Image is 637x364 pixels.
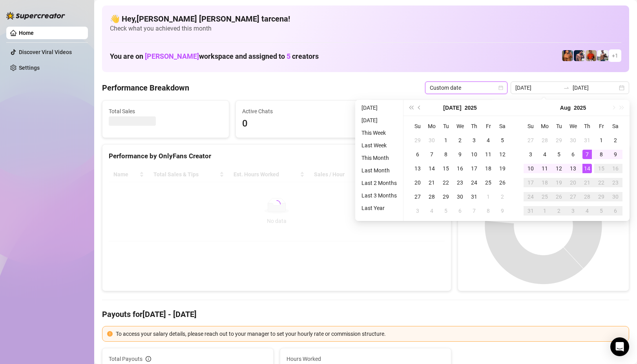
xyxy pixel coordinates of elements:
[481,176,495,190] td: 2025-07-25
[566,161,580,176] td: 2025-08-13
[552,176,566,190] td: 2025-08-19
[439,133,453,147] td: 2025-07-01
[498,85,503,90] span: calendar
[467,119,481,133] th: Th
[411,204,425,218] td: 2025-08-03
[465,100,477,116] button: Choose a year
[453,176,467,190] td: 2025-07-23
[358,166,400,175] li: Last Month
[145,52,199,60] span: [PERSON_NAME]
[566,133,580,147] td: 2025-07-30
[524,119,538,133] th: Su
[439,119,453,133] th: Tu
[608,133,622,147] td: 2025-08-02
[110,13,621,24] h4: 👋 Hey, [PERSON_NAME] [PERSON_NAME] tarcena !
[554,150,564,159] div: 5
[594,176,608,190] td: 2025-08-22
[469,206,479,216] div: 7
[358,191,400,200] li: Last 3 Months
[612,51,618,60] span: + 1
[427,192,436,201] div: 28
[568,136,578,145] div: 30
[439,176,453,190] td: 2025-07-22
[427,136,436,145] div: 30
[413,164,422,173] div: 13
[580,161,594,176] td: 2025-08-14
[524,204,538,218] td: 2025-08-31
[566,190,580,204] td: 2025-08-27
[484,136,493,145] div: 4
[524,190,538,204] td: 2025-08-24
[526,178,535,187] div: 17
[566,119,580,133] th: We
[524,133,538,147] td: 2025-07-27
[526,206,535,216] div: 31
[441,192,451,201] div: 29
[562,50,573,61] img: JG
[481,133,495,147] td: 2025-07-04
[574,50,585,61] img: Axel
[495,161,509,176] td: 2025-07-19
[455,136,465,145] div: 2
[498,150,507,159] div: 12
[538,133,552,147] td: 2025-07-28
[582,178,592,187] div: 21
[495,176,509,190] td: 2025-07-26
[425,204,439,218] td: 2025-08-04
[580,119,594,133] th: Th
[611,206,620,216] div: 6
[540,192,549,201] div: 25
[568,150,578,159] div: 6
[538,147,552,161] td: 2025-08-04
[453,147,467,161] td: 2025-07-09
[594,190,608,204] td: 2025-08-29
[467,204,481,218] td: 2025-08-07
[580,204,594,218] td: 2025-09-04
[469,136,479,145] div: 3
[439,190,453,204] td: 2025-07-29
[495,147,509,161] td: 2025-07-12
[481,161,495,176] td: 2025-07-18
[287,52,290,60] span: 5
[524,176,538,190] td: 2025-08-17
[110,52,319,61] h1: You are on workspace and assigned to creators
[443,100,461,116] button: Choose a month
[554,164,564,173] div: 12
[611,150,620,159] div: 9
[411,176,425,190] td: 2025-07-20
[469,178,479,187] div: 24
[467,176,481,190] td: 2025-07-24
[611,192,620,201] div: 30
[538,161,552,176] td: 2025-08-11
[358,141,400,150] li: Last Week
[568,178,578,187] div: 20
[484,206,493,216] div: 8
[495,204,509,218] td: 2025-08-09
[563,85,569,91] span: to
[481,190,495,204] td: 2025-08-01
[515,83,560,92] input: Start date
[6,12,65,20] img: logo-BBDzfeDw.svg
[455,206,465,216] div: 6
[484,164,493,173] div: 18
[582,136,592,145] div: 31
[467,147,481,161] td: 2025-07-10
[554,206,564,216] div: 2
[484,150,493,159] div: 11
[467,133,481,147] td: 2025-07-03
[469,192,479,201] div: 31
[568,206,578,216] div: 3
[594,133,608,147] td: 2025-08-01
[427,178,436,187] div: 21
[439,204,453,218] td: 2025-08-05
[526,192,535,201] div: 24
[430,82,503,94] span: Custom date
[540,206,549,216] div: 1
[411,119,425,133] th: Su
[19,65,40,71] a: Settings
[552,190,566,204] td: 2025-08-26
[608,119,622,133] th: Sa
[242,107,356,116] span: Active Chats
[498,136,507,145] div: 5
[580,176,594,190] td: 2025-08-21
